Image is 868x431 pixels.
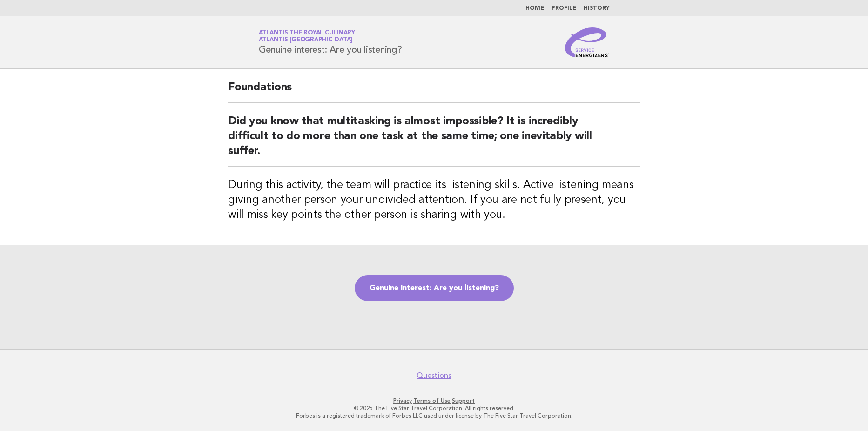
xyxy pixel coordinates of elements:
a: Questions [417,371,451,380]
p: Forbes is a registered trademark of Forbes LLC used under license by The Five Star Travel Corpora... [149,412,719,419]
a: Privacy [393,397,412,404]
a: Terms of Use [413,397,451,404]
p: · · [149,397,719,404]
h2: Did you know that multitasking is almost impossible? It is incredibly difficult to do more than o... [228,114,640,167]
h1: Genuine interest: Are you listening? [259,30,402,54]
a: Support [452,397,475,404]
h2: Foundations [228,80,640,103]
a: History [584,6,610,11]
a: Home [525,6,544,11]
p: © 2025 The Five Star Travel Corporation. All rights reserved. [149,404,719,412]
a: Profile [552,6,576,11]
h3: During this activity, the team will practice its listening skills. Active listening means giving ... [228,178,640,222]
span: Atlantis [GEOGRAPHIC_DATA] [259,37,353,43]
a: Genuine interest: Are you listening? [355,275,514,301]
img: Service Energizers [565,27,610,57]
a: Atlantis the Royal CulinaryAtlantis [GEOGRAPHIC_DATA] [259,30,355,43]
